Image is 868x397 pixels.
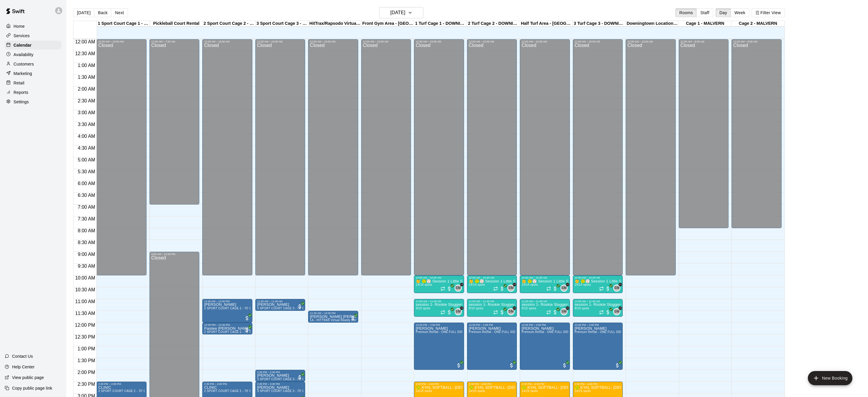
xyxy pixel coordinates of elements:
[455,309,461,315] span: SM
[573,323,623,370] div: 12:00 PM – 2:00 PM: Premium Rental - ONE FULL SIDE OF MJB - 40'x90' Sport Court and Three Retract...
[619,283,622,286] span: +1
[522,276,568,279] div: 10:00 AM – 10:45 AM
[522,307,536,310] span: 9/10 spots filled
[14,52,34,58] p: Availability
[14,61,34,67] p: Customers
[257,371,303,374] div: 2:00 PM – 2:30 PM
[363,40,409,43] div: 12:00 AM – 10:00 AM
[257,300,303,303] div: 11:00 AM – 11:30 AM
[467,299,517,317] div: 11:00 AM – 11:45 AM: session 1- Rookie Sluggers- tee ball-- 5 & 6 year olds
[733,40,780,43] div: 12:00 AM – 8:00 AM
[510,285,514,292] span: Shane Monaghan & 1 other
[573,299,623,317] div: 11:00 AM – 11:45 AM: session 1- Rookie Sluggers- tee ball-- 5 & 6 year olds
[151,43,198,207] div: Closed
[76,370,97,375] span: 2:00 PM
[76,63,97,68] span: 1:00 AM
[562,362,568,368] span: All customers have paid
[308,21,361,27] div: HitTrax/Rapsodo Virtual Reality Rental Cage - 16'x35'
[561,309,567,315] span: SM
[605,286,611,292] span: All customers have paid
[510,308,514,315] span: Shane Monaghan & 1 other
[522,383,568,385] div: 2:30 PM – 4:00 PM
[493,310,498,315] span: Recurring event
[308,311,358,323] div: 11:30 AM – 12:00 PM: Connor Barlow
[627,43,674,277] div: Closed
[414,21,467,27] div: 1 Turf Cage 1 - DOWNINGTOWN
[416,300,462,303] div: 11:00 AM – 11:45 AM
[522,389,538,393] span: 14/15 spots filled
[575,43,621,277] div: Closed
[111,8,128,17] button: Next
[14,71,32,76] p: Marketing
[560,308,568,315] div: Shane Monaghan
[614,285,620,291] span: SM
[414,299,464,317] div: 11:00 AM – 11:45 AM: session 1- Rookie Sluggers- tee ball-- 5 & 6 year olds
[522,300,568,303] div: 11:00 AM – 11:45 AM
[469,40,515,43] div: 12:00 AM – 10:00 AM
[12,375,44,380] p: View public page
[204,389,352,393] span: 2 SPORT COURT CAGE 2 - 70' Cage - Pitching Machines - SPORT COURT SIDE-[GEOGRAPHIC_DATA]
[520,323,570,370] div: 12:00 PM – 2:00 PM: Premium Rental - ONE FULL SIDE OF MJB - 40'x90' Sport Court and Three Retract...
[626,39,675,275] div: 12:00 AM – 10:00 AM: Closed
[73,323,96,328] span: 12:00 PM
[204,43,250,277] div: Closed
[614,362,620,368] span: All customers have paid
[5,97,62,106] div: Settings
[94,8,111,17] button: Back
[5,41,62,50] a: Calendar
[76,98,97,103] span: 2:30 AM
[460,283,463,286] span: +1
[457,285,462,292] span: Shane Monaghan & 1 other
[76,134,97,139] span: 4:00 AM
[416,283,432,286] span: 14/14 spots filled
[522,40,568,43] div: 12:00 AM – 10:00 AM
[573,275,623,293] div: 10:00 AM – 10:45 AM: 👶 🥎⚾️ Session 1 Little Sluggers- Tee ball program 3 & 4 year olds
[573,21,626,27] div: 3 Turf Cage 3 - DOWNINGTOWN
[76,382,97,387] span: 2:30 PM
[522,324,568,326] div: 12:00 PM – 2:00 PM
[5,22,62,31] div: Home
[616,308,620,315] span: Shane Monaghan & 1 other
[575,300,621,303] div: 11:00 AM – 11:45 AM
[76,169,97,174] span: 5:30 AM
[522,330,655,334] span: Premium Rental - ONE FULL SIDE OF MJB - 40'x90' Sport Court and Three Retractable Cages
[97,21,150,27] div: 1 Sport Court Cage 1 - DOWNINGTOWN
[76,216,97,221] span: 7:30 AM
[509,362,514,368] span: All customers have paid
[255,370,305,382] div: 2:00 PM – 2:30 PM: Ben Kelly
[575,324,621,326] div: 12:00 PM – 2:00 PM
[716,8,731,17] button: Day
[575,276,621,279] div: 10:00 AM – 10:45 AM
[151,253,198,256] div: 9:00 AM – 11:59 PM
[74,275,97,280] span: 10:00 AM
[98,40,144,43] div: 12:00 AM – 10:00 AM
[575,383,621,385] div: 2:30 PM – 4:00 PM
[257,389,406,393] span: 3 SPORT COURT CAGE 3 - 70' Cage and PITCHING MACHINE - SPORT COURT SIDE-DOWNINGTOWN
[14,80,24,86] p: Retail
[679,21,731,27] div: Cage 1 - MALVERN
[520,275,570,293] div: 10:00 AM – 10:45 AM: 👶 🥎⚾️ Session 1 Little Sluggers- Tee ball program 3 & 4 year olds
[257,43,303,277] div: Closed
[73,8,94,17] button: [DATE]
[308,39,358,275] div: 12:00 AM – 10:00 AM: Closed
[469,324,515,326] div: 12:00 PM – 2:00 PM
[76,205,97,210] span: 7:00 AM
[455,285,462,292] div: Shane Monaghan
[679,39,729,228] div: 12:00 AM – 8:00 AM: Closed
[74,39,97,44] span: 12:00 AM
[98,389,246,393] span: 2 SPORT COURT CAGE 2 - 70' Cage - Pitching Machines - SPORT COURT SIDE-[GEOGRAPHIC_DATA]
[350,315,356,321] span: All customers have paid
[76,146,97,151] span: 4:30 AM
[310,312,356,315] div: 11:30 AM – 12:00 PM
[379,7,423,18] button: [DATE]
[508,285,514,291] span: SM
[416,43,462,277] div: Closed
[507,308,514,315] div: Shane Monaghan
[416,40,462,43] div: 12:00 AM – 10:00 AM
[416,389,432,393] span: 14/15 spots filled
[467,323,517,370] div: 12:00 PM – 2:00 PM: Premium Rental - ONE FULL SIDE OF MJB - 40'x90' Sport Court and Three Retract...
[5,60,62,68] div: Customers
[446,286,452,292] span: All customers have paid
[573,39,623,275] div: 12:00 AM – 10:00 AM: Closed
